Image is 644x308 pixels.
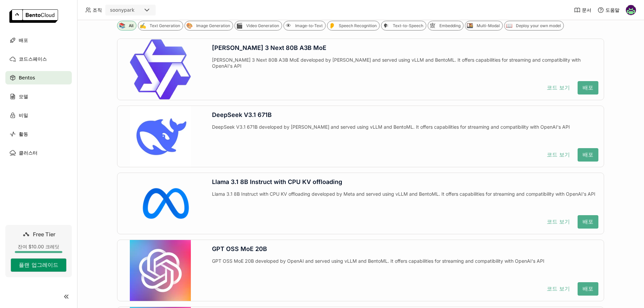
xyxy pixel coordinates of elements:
a: Bentos [5,71,72,84]
span: 조직 [93,7,102,13]
div: 🗣 [382,22,389,29]
div: 🎬Video Generation [234,21,282,30]
span: 배포 [19,36,28,44]
a: Free Tier잔여 $10.00 크레딧플랜 업그레이드 [5,225,72,277]
div: 🎨Image Generation [184,21,233,30]
div: 🗣Text-to-Speech [381,21,426,30]
div: DeepSeek V3.1 671B [212,111,598,119]
a: 배포 [5,34,72,47]
a: 활동 [5,127,72,141]
img: soony park [626,5,636,15]
a: 비밀 [5,109,72,122]
div: 👂 [328,22,335,29]
img: Qwen 3 Next 80B A3B MoE [130,39,191,100]
div: 👁 [285,22,292,29]
div: 📖Deploy your own model [504,21,564,30]
div: 👁Image-to-Text [283,21,326,30]
span: 클러스터 [19,149,38,157]
button: 코드 보기 [542,81,575,95]
span: 비밀 [19,111,28,119]
a: 코드스페이스 [5,52,72,66]
div: 🍱 [466,22,473,29]
div: Text Generation [150,23,180,28]
div: 🕸Embedding [428,21,464,30]
a: 모델 [5,90,72,103]
a: 클러스터 [5,146,72,160]
div: GPT OSS MoE 20B developed by OpenAI and served using vLLM and BentoML. It offers capabilities for... [212,258,598,277]
button: 플랜 업그레이드 [11,258,66,272]
div: Text-to-Speech [393,23,423,28]
button: 배포 [578,282,598,296]
div: 🍱Multi-Modal [465,21,503,30]
input: Selected soonypark. [135,7,136,14]
div: 🕸 [429,22,436,29]
div: [PERSON_NAME] 3 Next 80B A3B MoE [212,44,598,52]
span: 활동 [19,130,28,138]
div: Video Generation [246,23,279,28]
div: Multi-Modal [477,23,500,28]
div: All [129,23,133,28]
div: DeepSeek V3.1 671B developed by [PERSON_NAME] and served using vLLM and BentoML. It offers capabi... [212,124,598,143]
div: Llama 3.1 8B Instruct with CPU KV offloading [212,178,598,186]
button: 코드 보기 [542,215,575,229]
div: Speech Recognition [339,23,377,28]
div: ✍️ [139,22,146,29]
div: ✍️Text Generation [138,21,183,30]
div: Deploy your own model [516,23,561,28]
span: 도움말 [605,7,620,13]
div: [PERSON_NAME] 3 Next 80B A3B MoE developed by [PERSON_NAME] and served using vLLM and BentoML. It... [212,57,598,76]
div: 📚 [118,22,125,29]
span: 코드스페이스 [19,55,47,63]
span: Free Tier [33,231,55,238]
div: soonypark [110,7,135,13]
button: 배포 [578,81,598,95]
div: GPT OSS MoE 20B [212,245,598,253]
div: Embedding [439,23,461,28]
div: 🎨 [186,22,193,29]
img: GPT OSS MoE 20B [130,240,191,301]
span: 모델 [19,93,28,101]
div: 📖 [505,22,513,29]
div: Llama 3.1 8B Instruct with CPU KV offloading developed by Meta and served using vLLM and BentoML.... [212,191,598,210]
div: Image Generation [196,23,230,28]
span: 문서 [582,7,591,13]
div: Image-to-Text [295,23,323,28]
div: 👂Speech Recognition [327,21,380,30]
button: 코드 보기 [542,148,575,162]
button: 배포 [578,215,598,229]
a: 문서 [574,7,591,13]
span: Bentos [19,74,35,82]
div: 도움말 [597,7,620,13]
img: logo [9,9,58,23]
img: Llama 3.1 8B Instruct with CPU KV offloading [130,173,191,234]
button: 코드 보기 [542,282,575,296]
div: 📚All [117,21,137,30]
button: 배포 [578,148,598,162]
img: DeepSeek V3.1 671B [130,106,191,167]
div: 잔여 $10.00 크레딧 [11,244,66,250]
div: 🎬 [236,22,243,29]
